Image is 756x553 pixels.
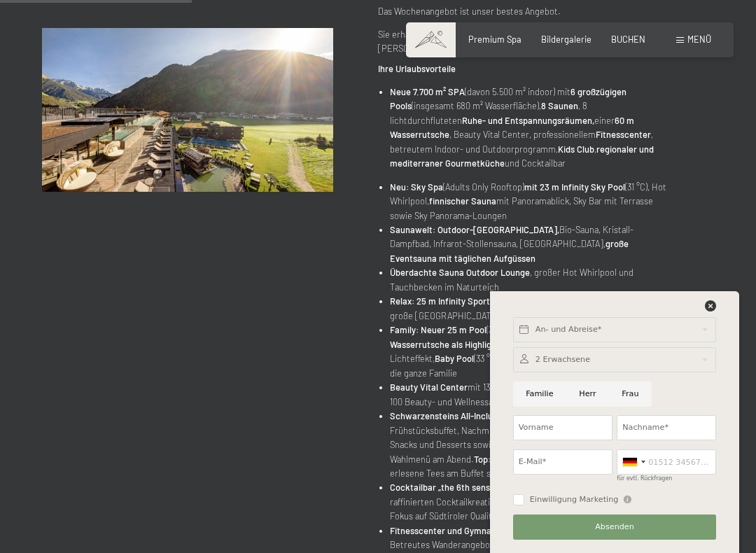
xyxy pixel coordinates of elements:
[390,324,617,349] strong: 60 m lange Wasserrutsche als Highlight für die Kinder
[390,324,486,335] strong: Family: Neuer 25 m Pool
[390,380,669,409] li: mit 13 Behandlungsräumen, Private Spa und über 100 Beauty- und Wellnessanwendungen
[617,475,672,482] label: für evtl. Rückfragen
[541,100,578,111] strong: 8 Saunen
[378,4,669,18] p: Das Wochenangebot ist unser bestes Angebot.
[390,86,465,97] strong: Neue 7.700 m² SPA
[474,454,491,465] strong: Top:
[390,410,555,421] strong: Schwarzensteins All-Inclusive-¾-Pension
[468,34,521,45] a: Premium Spa
[530,494,619,505] span: Einwilligung Marketing
[524,181,625,192] strong: mit 23 m Infinity Sky Pool
[390,223,669,265] li: Bio-Sauna, Kristall-Dampfbad, Infrarot-Stollensauna, [GEOGRAPHIC_DATA],
[390,295,510,307] strong: Relax: 25 m Infinity Sport Pool
[42,28,333,192] img: Wochenangebot - Top Angebot
[378,63,456,74] strong: Ihre Urlaubsvorteile
[390,482,498,493] strong: Cocktailbar „the 6th sense“
[390,294,669,323] li: (30 °C), Feuerraum, Bienenwaben und große [GEOGRAPHIC_DATA]
[558,143,594,155] strong: Kids Club
[541,34,591,45] a: Bildergalerie
[390,224,559,235] strong: Saunawelt: Outdoor-[GEOGRAPHIC_DATA],
[390,180,669,223] li: (Adults Only Rooftop) (31 °C), Hot Whirlpool, mit Panoramablick, Sky Bar mit Terrasse sowie Sky P...
[513,514,716,540] button: Absenden
[595,521,634,533] span: Absenden
[617,450,650,474] div: Germany (Deutschland): +49
[462,115,594,126] strong: Ruhe- und Entspannungsräumen,
[687,34,711,45] span: Menü
[390,85,669,171] li: (davon 5.500 m² indoor) mit (insgesamt 680 m² Wasserfläche), , 8 lichtdurchfluteten einer , Beaut...
[390,525,580,536] strong: Fitnesscenter und Gymnastikraum auf 2 Etagen
[435,353,474,364] strong: Baby Pool
[378,27,669,56] p: Sie erhalten bei einem Aufenthalt von 7 Tagen und Anreise Samstag oder [PERSON_NAME] die günstigs...
[390,267,530,278] strong: Überdachte Sauna Outdoor Lounge
[617,449,716,475] input: 01512 3456789
[390,238,629,263] strong: große Eventsauna mit täglichen Aufgüssen
[611,34,645,45] a: BUCHEN
[390,409,669,480] li: mit traumhaftem Frühstücksbuffet, Nachmittagsbuffet mit einer großzügigen Auswahl an Snacks und D...
[596,129,651,140] strong: Fitnesscenter
[429,195,496,206] strong: finnischer Sauna
[390,323,669,380] li: (31 °C) in- und outdoor, , Wasserspielewand mit Lichteffekt, (33 °C), Wärmegrotte und „Dress-On“ ...
[390,265,669,294] li: , großer Hot Whirlpool und Tauchbecken im Naturteich
[390,181,443,192] strong: Neu: Sky Spa
[390,480,669,523] li: mit internationalen und lokalen Spirituosen, raffinierten Cocktailkreationen, einem gut sortierte...
[390,381,468,393] strong: Beauty Vital Center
